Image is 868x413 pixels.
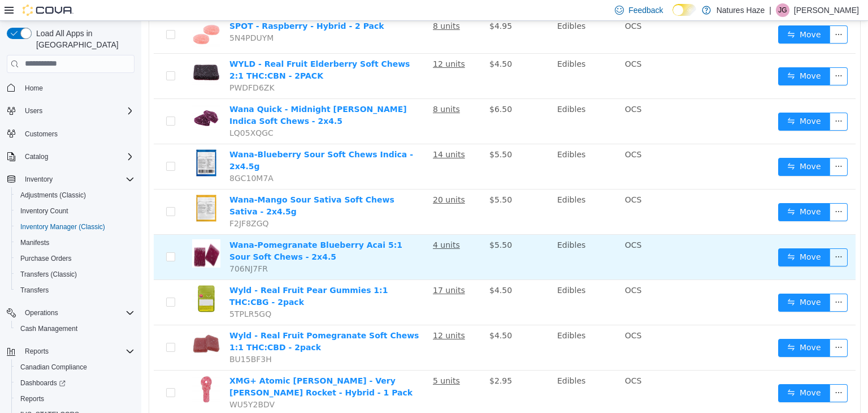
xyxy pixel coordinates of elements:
[88,62,133,71] span: PWDFD6ZK
[16,376,134,390] span: Dashboards
[778,3,787,17] span: JG
[25,152,48,161] span: Catalog
[637,92,689,110] button: icon: swapMove
[88,198,128,207] span: F2JF8ZGQ
[348,355,371,364] span: $2.95
[20,150,134,164] span: Catalog
[292,38,324,48] u: 12 units
[637,318,689,336] button: icon: swapMove
[2,126,139,142] button: Customers
[11,203,139,219] button: Inventory Count
[51,83,79,111] img: Wana Quick - Midnight Berry Indica Soft Chews - 2x4.5 hero shot
[20,345,53,358] button: Reports
[637,46,689,64] button: icon: swapMove
[411,33,479,78] td: Edibles
[637,363,689,381] button: icon: swapMove
[16,188,134,202] span: Adjustments (Classic)
[88,38,268,59] a: WYLD - Real Fruit Elderberry Soft Chews 2:1 THC:CBN - 2PACK
[20,363,87,372] span: Canadian Compliance
[16,236,134,249] span: Manifests
[16,252,134,265] span: Purchase Orders
[16,268,134,281] span: Transfers (Classic)
[32,28,134,50] span: Load All Apps in [GEOGRAPHIC_DATA]
[292,174,324,183] u: 20 units
[20,222,105,231] span: Inventory Manager (Classic)
[20,270,77,279] span: Transfers (Classic)
[88,265,246,286] a: Wyld - Real Fruit Pear Gummies 1:1 THC:CBG - 2pack
[20,81,134,95] span: Home
[411,350,479,394] td: Edibles
[11,359,139,375] button: Canadian Compliance
[88,84,266,105] a: Wana Quick - Midnight [PERSON_NAME] Indica Soft Chews - 2x4.5
[688,46,706,64] button: icon: ellipsis
[51,264,79,292] img: Wyld - Real Fruit Pear Gummies 1:1 THC:CBG - 2pack hero shot
[11,375,139,391] a: Dashboards
[16,322,134,335] span: Cash Management
[11,187,139,203] button: Adjustments (Classic)
[20,150,53,164] button: Catalog
[484,355,501,364] span: OCS
[88,153,132,162] span: 8GC10M7A
[411,214,479,259] td: Edibles
[11,321,139,337] button: Cash Management
[88,355,271,376] a: XMG+ Atomic [PERSON_NAME] - Very [PERSON_NAME] Rocket - Hybrid - 1 Pack
[484,84,501,93] span: OCS
[20,104,47,118] button: Users
[484,38,501,48] span: OCS
[51,173,79,201] img: Wana-Mango Sour Sativa Soft Chews Sativa - 2x4.5g hero shot
[88,289,130,298] span: 5TPLR5GQ
[20,127,134,141] span: Customers
[688,273,706,291] button: icon: ellipsis
[292,84,319,93] u: 8 units
[16,188,90,202] a: Adjustments (Classic)
[11,391,139,407] button: Reports
[20,173,57,186] button: Inventory
[292,265,324,274] u: 17 units
[637,5,689,23] button: icon: swapMove
[51,309,79,337] img: Wyld - Real Fruit Pomegranate Soft Chews 1:1 THC:CBD - 2pack hero shot
[292,355,319,364] u: 5 units
[88,310,277,331] a: Wyld - Real Fruit Pomegranate Soft Chews 1:1 THC:CBD - 2pack
[20,191,86,200] span: Adjustments (Classic)
[484,220,501,229] span: OCS
[411,259,479,304] td: Edibles
[292,220,319,229] u: 4 units
[16,268,81,281] a: Transfers (Classic)
[348,38,371,48] span: $4.50
[16,220,110,234] a: Inventory Manager (Classic)
[2,343,139,359] button: Reports
[2,171,139,187] button: Inventory
[411,123,479,169] td: Edibles
[688,182,706,200] button: icon: ellipsis
[16,376,70,390] a: Dashboards
[16,252,76,265] a: Purchase Orders
[25,308,58,317] span: Operations
[20,81,47,95] a: Home
[88,12,132,21] span: 5N4PDUYM
[25,106,42,115] span: Users
[16,204,134,218] span: Inventory Count
[25,84,43,93] span: Home
[717,3,765,17] p: Natures Haze
[51,128,79,156] img: Wana-Blueberry Sour Soft Chews Indica - 2x4.5g hero shot
[688,137,706,155] button: icon: ellipsis
[688,318,706,336] button: icon: ellipsis
[51,354,79,382] img: XMG+ Atomic Sours - Very Berry Rocket - Hybrid - 1 Pack hero shot
[688,227,706,246] button: icon: ellipsis
[292,310,324,319] u: 12 units
[688,5,706,23] button: icon: ellipsis
[769,3,771,17] p: |
[292,1,319,10] u: 8 units
[776,3,789,17] div: Janet Gilliver
[11,235,139,251] button: Manifests
[2,103,139,119] button: Users
[88,220,261,240] a: Wana-Pomegranate Blueberry Acai 5:1 Sour Soft Chews - 2x4.5
[16,204,73,218] a: Inventory Count
[20,104,134,118] span: Users
[25,175,53,184] span: Inventory
[20,306,63,320] button: Operations
[20,324,77,333] span: Cash Management
[16,220,134,234] span: Inventory Manager (Classic)
[637,227,689,246] button: icon: swapMove
[20,127,62,141] a: Customers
